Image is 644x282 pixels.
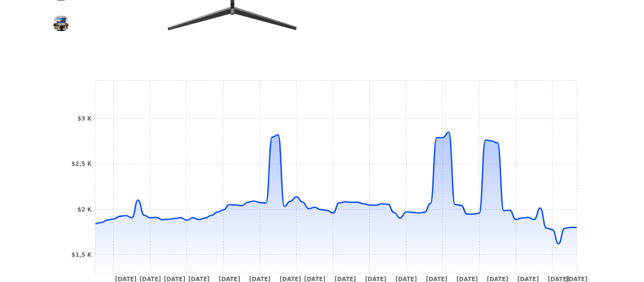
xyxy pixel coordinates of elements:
tspan: $2 K [77,206,92,213]
tspan: $3 K [77,115,92,122]
img: Monitor gamer curvo Crua CR240QB LED negro 127V [53,16,69,31]
tspan: $1,5 K [72,252,92,258]
tspan: $2,5 K [72,161,92,167]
